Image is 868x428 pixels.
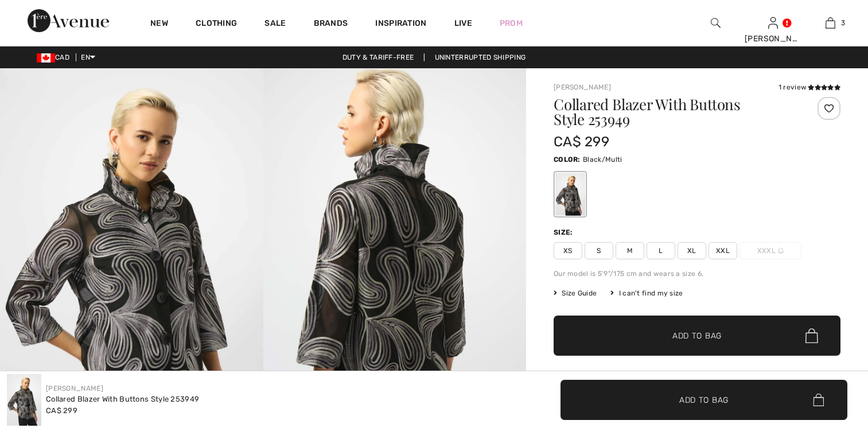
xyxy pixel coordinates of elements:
[778,248,784,254] img: ring-m.svg
[554,83,611,91] a: [PERSON_NAME]
[554,316,840,356] button: Add to Bag
[745,33,801,45] div: [PERSON_NAME]
[554,227,575,238] div: Size:
[841,18,845,28] span: 3
[81,53,95,61] span: EN
[37,53,55,63] img: Canadian Dollar
[554,269,840,279] div: Our model is 5'9"/175 cm and wears a size 6.
[768,16,778,30] img: My Info
[779,82,840,92] div: 1 review
[555,173,585,216] div: Black/Multi
[679,394,729,406] span: Add to Bag
[554,155,581,164] span: Color:
[150,18,168,30] a: New
[678,242,706,259] span: XL
[554,134,609,150] span: CA$ 299
[554,288,597,298] span: Size Guide
[585,242,613,259] span: S
[672,330,722,342] span: Add to Bag
[375,18,426,30] span: Inspiration
[46,394,199,405] div: Collared Blazer With Buttons Style 253949
[7,374,41,426] img: Collared Blazer with Buttons Style 253949
[560,380,847,420] button: Add to Bag
[37,53,74,61] span: CAD
[610,288,683,298] div: I can't find my size
[500,17,523,29] a: Prom
[711,16,721,30] img: search the website
[805,328,818,343] img: Bag.svg
[554,242,582,259] span: XS
[739,242,801,259] span: XXXL
[264,18,286,30] a: Sale
[454,17,472,29] a: Live
[314,18,348,30] a: Brands
[616,242,644,259] span: M
[826,16,835,30] img: My Bag
[813,394,824,406] img: Bag.svg
[196,18,237,30] a: Clothing
[28,9,109,32] img: 1ère Avenue
[46,406,77,415] span: CA$ 299
[802,16,858,30] a: 3
[768,17,778,28] a: Sign In
[46,384,103,392] a: [PERSON_NAME]
[554,97,793,127] h1: Collared Blazer With Buttons Style 253949
[583,155,622,164] span: Black/Multi
[709,242,737,259] span: XXL
[647,242,675,259] span: L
